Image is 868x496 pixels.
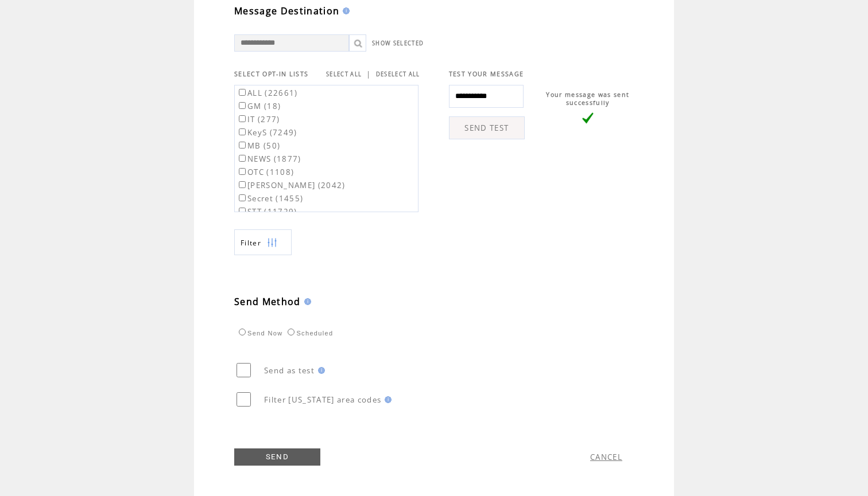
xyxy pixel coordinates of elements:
a: SELECT ALL [326,71,362,78]
input: MB (50) [239,142,246,149]
label: Scheduled [285,330,333,337]
label: [PERSON_NAME] (2042) [237,180,346,190]
label: OTC (1108) [237,167,294,177]
input: IT (277) [239,115,246,122]
label: GM (18) [237,101,281,111]
label: STT (11729) [237,206,297,217]
input: GM (18) [239,102,246,109]
input: NEWS (1877) [239,155,246,162]
input: Secret (1455) [239,194,246,201]
span: Filter [US_STATE] area codes [264,395,381,405]
span: Your message was sent successfully [546,91,629,107]
a: DESELECT ALL [376,71,420,78]
span: | [366,69,371,79]
a: Filter [234,229,292,255]
input: OTC (1108) [239,168,246,175]
a: SEND [234,448,320,466]
span: Send as test [264,365,315,376]
label: IT (277) [237,114,280,124]
a: SEND TEST [449,116,525,139]
input: Send Now [239,329,246,335]
span: Show filters [241,238,261,248]
label: ALL (22661) [237,88,298,98]
label: Secret (1455) [237,193,303,204]
label: Send Now [236,330,282,337]
img: help.gif [315,367,325,374]
img: vLarge.png [582,112,594,124]
label: NEWS (1877) [237,154,301,164]
span: TEST YOUR MESSAGE [449,70,524,78]
img: help.gif [381,396,392,403]
input: Scheduled [288,329,294,335]
input: KeyS (7249) [239,128,246,135]
label: MB (50) [237,140,280,151]
label: KeyS (7249) [237,127,297,138]
span: SELECT OPT-IN LISTS [234,70,308,78]
a: CANCEL [590,452,622,462]
span: Send Method [234,295,301,308]
img: help.gif [301,298,311,305]
input: [PERSON_NAME] (2042) [239,181,246,188]
input: ALL (22661) [239,89,246,96]
img: filters.png [267,230,277,256]
input: STT (11729) [239,208,246,214]
span: Message Destination [234,5,339,17]
img: help.gif [339,7,350,14]
a: SHOW SELECTED [372,40,424,47]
